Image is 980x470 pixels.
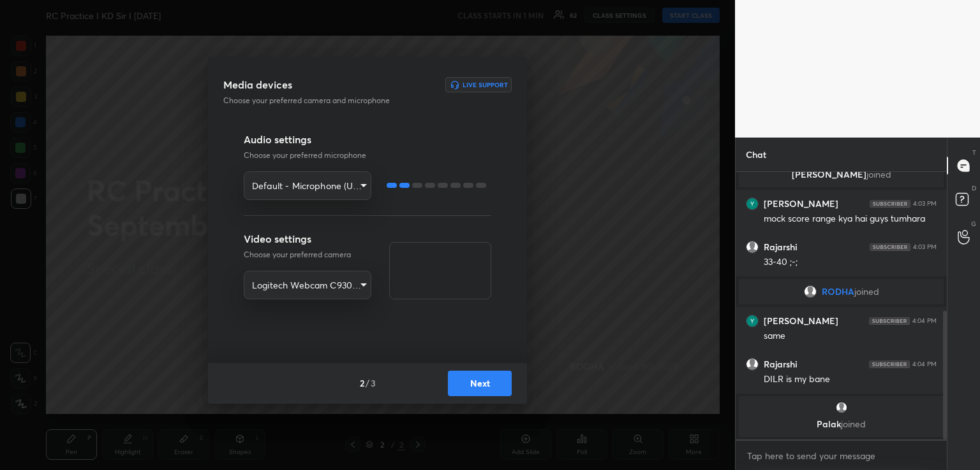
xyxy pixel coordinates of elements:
[448,371,512,396] button: Next
[746,359,758,370] img: default.png
[870,200,910,208] img: 4P8fHbbgJtejmAAAAAElFTkSuQmCC
[746,198,758,210] img: thumbnail.jpg
[913,200,937,208] div: 4:03 PM
[972,148,976,157] p: T
[912,317,937,325] div: 4:04 PM
[223,77,292,92] h3: Media devices
[854,287,879,297] span: joined
[835,401,848,414] img: default.png
[463,82,508,88] h6: Live Support
[913,243,937,251] div: 4:03 PM
[736,138,776,171] p: Chat
[912,360,937,368] div: 4:04 PM
[764,213,937,225] div: mock score range kya hai guys tumhara
[244,171,371,200] div: Default - Microphone (USB Condenser Microphone) (31b2:0011)
[764,359,798,370] h6: Rajarshi
[764,241,798,253] h6: Rajarshi
[244,132,491,147] h3: Audio settings
[804,285,817,298] img: default.png
[764,315,838,327] h6: [PERSON_NAME]
[746,419,936,429] p: Palak
[746,315,758,327] img: thumbnail.jpg
[244,271,371,299] div: Default - Microphone (USB Condenser Microphone) (31b2:0011)
[244,150,491,161] p: Choose your preferred microphone
[366,376,369,390] h4: /
[746,241,758,253] img: default.png
[746,169,936,180] p: [PERSON_NAME]
[371,376,376,390] h4: 3
[869,360,910,368] img: 4P8fHbbgJtejmAAAAAElFTkSuQmCC
[870,243,910,251] img: 4P8fHbbgJtejmAAAAAElFTkSuQmCC
[822,287,854,297] span: RODHA
[764,330,937,343] div: same
[869,317,910,325] img: 4P8fHbbgJtejmAAAAAElFTkSuQmCC
[223,95,430,106] p: Choose your preferred camera and microphone
[244,249,371,260] p: Choose your preferred camera
[971,219,976,229] p: G
[841,418,866,430] span: joined
[360,376,364,390] h4: 2
[972,183,976,193] p: D
[764,256,937,269] div: 33-40 ;-;
[244,231,371,246] h3: Video settings
[764,198,838,210] h6: [PERSON_NAME]
[866,168,891,180] span: joined
[764,373,937,386] div: DILR is my bane
[736,172,947,439] div: grid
